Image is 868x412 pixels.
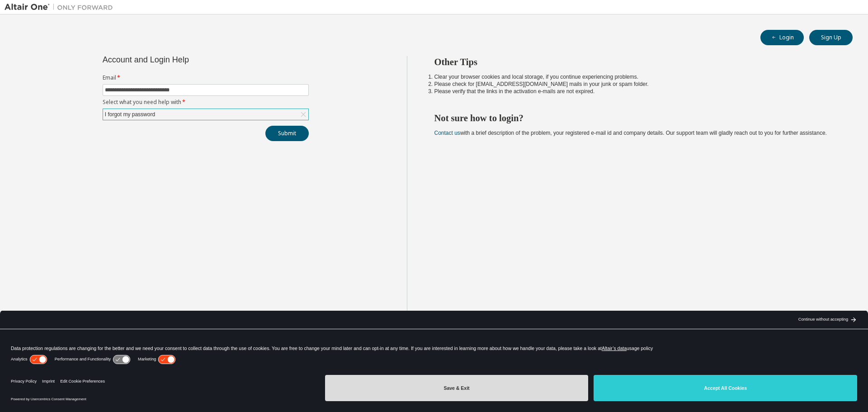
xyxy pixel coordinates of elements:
[5,3,118,12] img: Altair One
[434,81,837,88] li: Please check for [EMAIL_ADDRESS][DOMAIN_NAME] mails in your junk or spam folder.
[104,109,156,119] div: I forgot my password
[434,88,837,95] li: Please verify that the links in the activation e-mails are not expired.
[103,99,309,106] label: Select what you need help with
[103,56,268,63] div: Account and Login Help
[760,30,804,45] button: Login
[434,130,827,136] span: with a brief description of the problem, your registered e-mail id and company details. Our suppo...
[103,74,309,81] label: Email
[809,30,853,45] button: Sign Up
[434,56,837,68] h2: Other Tips
[103,109,308,120] div: I forgot my password
[434,112,837,124] h2: Not sure how to login?
[434,73,837,81] li: Clear your browser cookies and local storage, if you continue experiencing problems.
[434,130,460,136] a: Contact us
[265,126,309,141] button: Submit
